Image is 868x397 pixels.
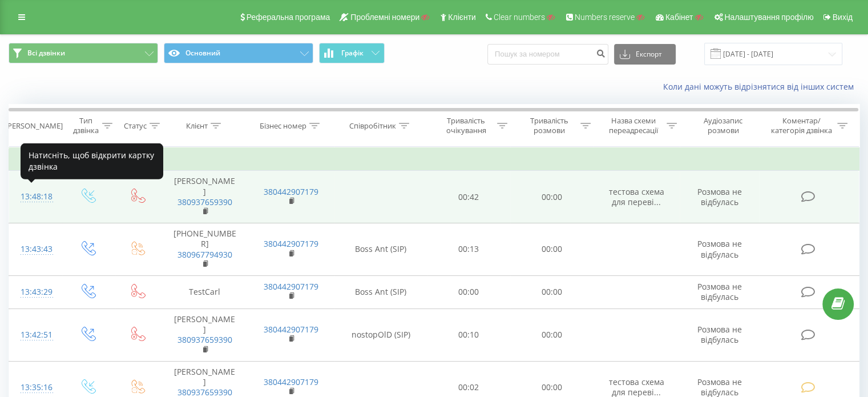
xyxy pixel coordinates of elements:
[604,116,664,135] div: Назва схеми переадресації
[697,281,742,302] span: Розмова не відбулась
[162,309,248,362] td: [PERSON_NAME]
[162,171,248,223] td: [PERSON_NAME]
[27,49,65,58] span: Всі дзвінки
[614,44,676,65] button: Експорт
[341,49,364,57] span: Графік
[438,116,495,135] div: Тривалість очікування
[690,116,757,135] div: Аудіозапис розмови
[697,324,742,345] span: Розмова не відбулась
[427,309,510,362] td: 00:10
[9,148,859,171] td: Сьогодні
[510,309,593,362] td: 00:00
[494,13,545,22] span: Clear numbers
[334,275,427,308] td: Boss Ant (SIP)
[334,309,427,362] td: nostopOlD (SIP)
[264,376,318,387] a: 380442907179
[177,334,232,345] a: 380937659390
[487,44,608,65] input: Пошук за номером
[21,324,51,346] div: 13:42:51
[264,281,318,292] a: 380442907179
[697,186,742,207] span: Розмова не відбулась
[427,275,510,308] td: 00:00
[264,238,318,249] a: 380442907179
[448,13,476,22] span: Клієнти
[21,238,51,260] div: 13:43:43
[768,116,834,135] div: Коментар/категорія дзвінка
[663,81,859,92] a: Коли дані можуть відрізнятися вiд інших систем
[350,13,419,22] span: Проблемні номери
[510,171,593,223] td: 00:00
[9,43,158,63] button: Всі дзвінки
[334,223,427,276] td: Boss Ant (SIP)
[186,121,208,131] div: Клієнт
[264,324,318,335] a: 380442907179
[349,121,396,131] div: Співробітник
[520,116,578,135] div: Тривалість розмови
[510,275,593,308] td: 00:00
[164,43,313,63] button: Основний
[427,223,510,276] td: 00:13
[124,121,147,131] div: Статус
[177,197,232,207] a: 380937659390
[162,275,248,308] td: TestCarl
[72,116,99,135] div: Тип дзвінка
[21,186,51,208] div: 13:48:18
[609,186,664,207] span: тестова схема для переві...
[575,13,635,22] span: Numbers reserve
[665,13,693,22] span: Кабінет
[510,223,593,276] td: 00:00
[833,13,853,22] span: Вихід
[21,143,163,179] div: Натисніть, щоб відкрити картку дзвінка
[264,186,318,197] a: 380442907179
[247,13,330,22] span: Реферальна програма
[162,223,248,276] td: [PHONE_NUMBER]
[21,281,51,303] div: 13:43:29
[319,43,385,63] button: Графік
[427,171,510,223] td: 00:42
[260,121,306,131] div: Бізнес номер
[724,13,813,22] span: Налаштування профілю
[177,249,232,260] a: 380967794930
[5,121,63,131] div: [PERSON_NAME]
[697,238,742,259] span: Розмова не відбулась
